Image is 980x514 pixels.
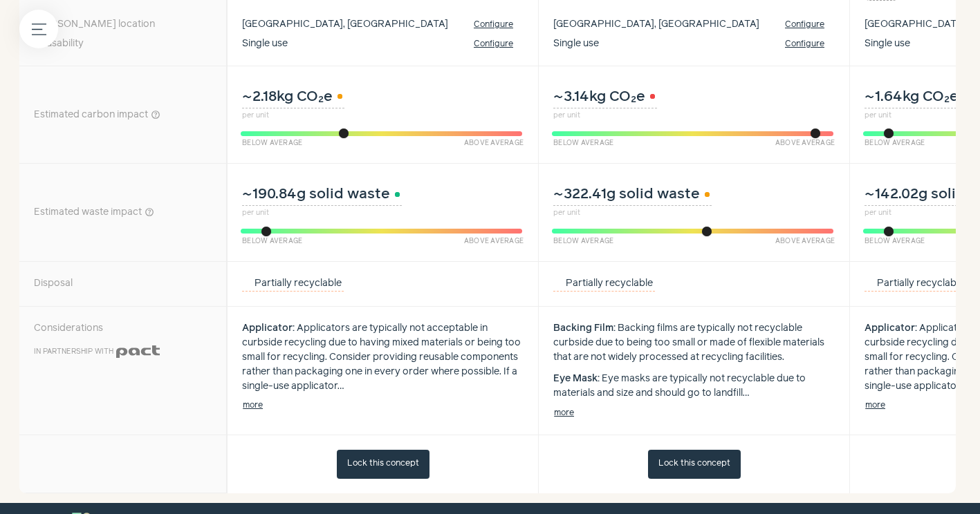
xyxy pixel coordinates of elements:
[242,86,344,108] span: ~2.18kg CO₂e
[553,372,835,401] div: Eye masks are typically not recyclable due to materials and size and should go to landfill …
[337,450,429,479] button: Lock this concept
[553,408,584,418] button: more
[242,323,295,333] strong: Applicator :
[553,208,712,219] small: per unit
[242,111,344,122] small: per unit
[464,138,524,149] span: Above Average
[227,15,538,35] div: [GEOGRAPHIC_DATA], [GEOGRAPHIC_DATA]
[19,307,227,435] div: Considerations
[151,108,160,122] button: help_outline
[242,183,402,206] span: ~190.84g solid waste
[865,276,966,292] div: Partially recyclable
[242,321,524,394] div: Applicators are typically not acceptable in curbside recycling due to having mixed materials or b...
[553,374,600,383] strong: Eye Mask :
[463,20,524,30] button: Configure
[242,37,288,51] div: Single use
[553,37,599,51] div: Single use
[19,15,227,35] div: [PERSON_NAME] location
[538,15,849,35] div: [GEOGRAPHIC_DATA], [GEOGRAPHIC_DATA]
[553,323,616,333] strong: Backing Film :
[553,183,712,206] span: ~322.41g solid waste
[242,276,344,292] div: Partially recyclable
[865,111,970,122] small: per unit
[242,236,302,247] span: Below Average
[865,236,925,247] span: Below Average
[553,86,657,108] span: ~3.14kg CO₂e
[865,323,917,333] strong: Applicator :
[464,236,524,247] span: Above Average
[19,66,227,164] div: Estimated carbon impact
[19,35,227,67] div: Reusability
[775,236,835,247] span: Above Average
[145,205,154,220] button: help_outline
[553,321,835,365] div: Backing films are typically not recyclable curbside due to being too small or made of flexible ma...
[553,138,613,149] span: Below Average
[19,262,227,307] div: Disposal
[865,37,910,51] div: Single use
[553,111,657,122] small: per unit
[865,401,896,410] button: more
[242,208,402,219] small: per unit
[775,138,835,149] span: Above Average
[242,138,302,149] span: Below Average
[242,401,273,410] button: more
[553,276,655,292] div: Partially recyclable
[775,20,835,30] button: Configure
[34,345,212,359] p: in partnership with
[113,345,160,359] img: Pact
[865,138,925,149] span: Below Average
[463,39,524,49] button: Configure
[553,236,613,247] span: Below Average
[648,450,741,479] button: Lock this concept
[19,164,227,261] div: Estimated waste impact
[865,86,970,108] span: ~1.64kg CO₂e
[775,39,835,49] button: Configure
